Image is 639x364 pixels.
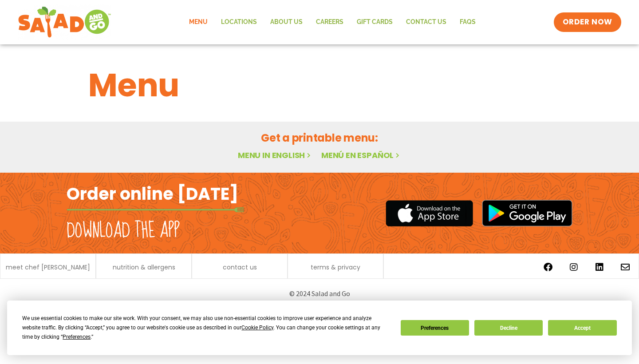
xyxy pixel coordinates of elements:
[386,199,473,228] img: appstore
[6,264,90,270] a: meet chef [PERSON_NAME]
[113,264,175,270] a: nutrition & allergens
[241,324,273,331] span: Cookie Policy
[63,334,91,340] span: Preferences
[18,4,111,40] img: new-SAG-logo-768×292
[223,264,257,270] a: contact us
[401,320,469,336] button: Preferences
[67,218,180,243] h2: Download the app
[67,183,238,205] h2: Order online [DATE]
[238,150,312,161] a: Menu in English
[453,12,482,32] a: FAQs
[563,17,612,28] span: ORDER NOW
[309,12,350,32] a: Careers
[482,200,572,226] img: google_play
[88,61,551,109] h1: Menu
[67,207,244,212] img: fork
[264,12,309,32] a: About Us
[311,264,360,270] a: terms & privacy
[350,12,399,32] a: GIFT CARDS
[321,150,401,161] a: Menú en español
[22,314,390,342] div: We use essential cookies to make our site work. With your consent, we may also use non-essential ...
[7,301,632,355] div: Cookie Consent Prompt
[214,12,264,32] a: Locations
[399,12,453,32] a: Contact Us
[71,288,568,300] p: © 2024 Salad and Go
[182,12,214,32] a: Menu
[474,320,543,336] button: Decline
[554,12,621,32] a: ORDER NOW
[548,320,616,336] button: Accept
[182,12,482,32] nav: Menu
[88,130,551,146] h2: Get a printable menu:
